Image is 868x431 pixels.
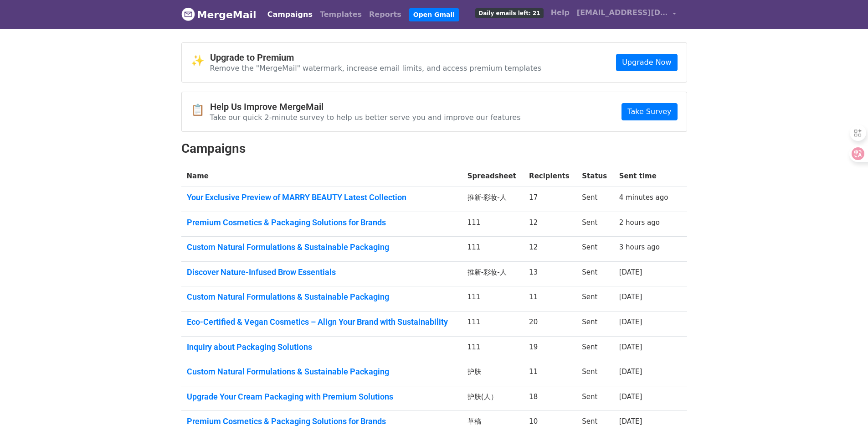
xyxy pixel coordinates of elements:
[187,218,457,228] a: Premium Cosmetics & Packaging Solutions for Brands
[576,386,613,411] td: Sent
[181,166,462,187] th: Name
[187,292,457,302] a: Custom Natural Formulations & Sustainable Packaging
[524,386,576,411] td: 18
[577,7,668,18] span: [EMAIL_ADDRESS][DOMAIN_NAME]
[524,312,576,337] td: 20
[187,242,457,252] a: Custom Natural Formulations & Sustainable Packaging
[619,218,660,227] a: 2 hours ago
[210,52,542,63] h4: Upgrade to Premium
[210,63,542,73] p: Remove the "MergeMail" watermark, increase email limits, and access premium templates
[187,267,457,277] a: Discover Nature-Infused Brow Essentials
[524,336,576,361] td: 19
[576,261,613,286] td: Sent
[409,8,459,21] a: Open Gmail
[181,5,257,24] a: MergeMail
[621,103,677,120] a: Take Survey
[619,268,642,276] a: [DATE]
[187,416,457,426] a: Premium Cosmetics & Packaging Solutions for Brands
[524,212,576,237] td: 12
[576,166,613,187] th: Status
[181,7,195,21] img: MergeMail logo
[576,336,613,361] td: Sent
[619,293,642,301] a: [DATE]
[576,286,613,312] td: Sent
[264,5,316,24] a: Campaigns
[619,393,642,401] a: [DATE]
[619,343,642,351] a: [DATE]
[187,392,457,402] a: Upgrade Your Cream Packaging with Premium Solutions
[547,4,573,22] a: Help
[524,237,576,262] td: 12
[462,286,524,312] td: 111
[524,166,576,187] th: Recipients
[576,212,613,237] td: Sent
[619,368,642,376] a: [DATE]
[462,386,524,411] td: 护肤(人）
[576,187,613,212] td: Sent
[576,237,613,262] td: Sent
[187,192,457,203] a: Your Exclusive Preview of MARRY BEAUTY Latest Collection
[524,187,576,212] td: 17
[619,417,642,426] a: [DATE]
[462,187,524,212] td: 推新-彩妆-人
[187,367,457,377] a: Custom Natural Formulations & Sustainable Packaging
[462,312,524,337] td: 111
[616,54,677,71] a: Upgrade Now
[462,212,524,237] td: 111
[210,113,521,122] p: Take our quick 2-minute survey to help us better serve you and improve our features
[524,361,576,386] td: 11
[475,8,543,18] span: Daily emails left: 21
[191,54,210,68] span: ✨
[472,4,547,22] a: Daily emails left: 21
[462,261,524,286] td: 推新-彩妆-人
[462,166,524,187] th: Spreadsheet
[524,261,576,286] td: 13
[462,336,524,361] td: 111
[619,318,642,326] a: [DATE]
[462,237,524,262] td: 111
[210,101,521,112] h4: Help Us Improve MergeMail
[187,342,457,352] a: Inquiry about Packaging Solutions
[181,141,687,156] h2: Campaigns
[316,5,365,24] a: Templates
[187,317,457,327] a: Eco-Certified & Vegan Cosmetics – Align Your Brand with Sustainability
[619,243,660,251] a: 3 hours ago
[365,5,405,24] a: Reports
[576,361,613,386] td: Sent
[462,361,524,386] td: 护肤
[191,104,210,117] span: 📋
[524,286,576,312] td: 11
[573,4,680,25] a: [EMAIL_ADDRESS][DOMAIN_NAME]
[614,166,676,187] th: Sent time
[619,193,668,202] a: 4 minutes ago
[576,312,613,337] td: Sent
